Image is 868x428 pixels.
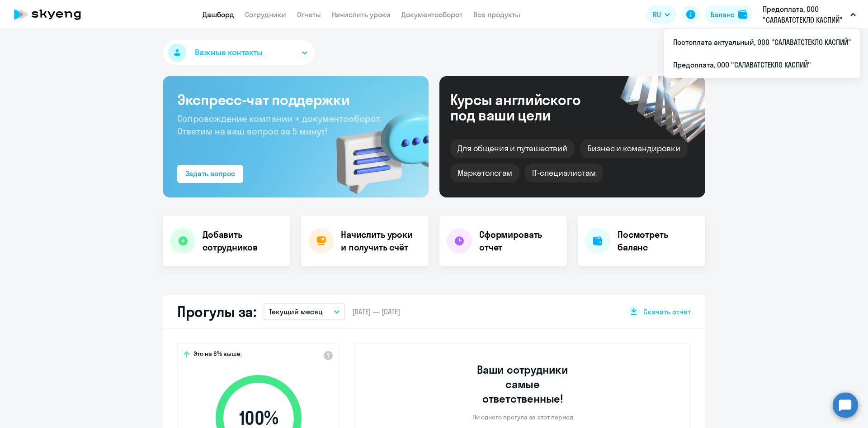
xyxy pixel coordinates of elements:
img: balance [738,10,747,19]
div: Маркетологам [450,164,519,183]
div: Задать вопрос [185,168,235,179]
h2: Прогулы за: [177,303,256,321]
h4: Сформировать отчет [479,228,560,254]
div: IT-специалистам [525,164,603,183]
div: Бизнес и командировки [580,139,688,158]
h3: Экспресс-чат поддержки [177,91,414,109]
button: Важные контакты [163,40,315,65]
p: Ни одного прогула за этот период [472,413,573,421]
button: Предоплата, ООО "САЛАВАТСТЕКЛО КАСПИЙ" [758,4,860,25]
span: RU [653,9,661,20]
p: Текущий месяц [269,306,323,317]
h4: Начислить уроки и получить счёт [341,228,420,254]
span: Сопровождение компании + документооборот. Ответим на ваш вопрос за 5 минут! [177,113,382,137]
button: Текущий месяц [264,303,345,320]
div: Курсы английского под ваши цели [450,92,605,123]
a: Дашборд [203,10,234,19]
h4: Добавить сотрудников [203,228,283,254]
img: bg-img [323,96,429,197]
ul: RU [664,29,860,78]
button: Балансbalance [705,5,753,24]
button: RU [646,5,676,24]
a: Документооборот [401,10,462,19]
a: Сотрудники [245,10,286,19]
p: Предоплата, ООО "САЛАВАТСТЕКЛО КАСПИЙ" [763,4,847,25]
div: Для общения и путешествий [450,139,575,158]
span: [DATE] — [DATE] [352,307,400,317]
a: Все продукты [473,10,520,19]
a: Отчеты [297,10,321,19]
button: Задать вопрос [177,165,243,183]
span: Важные контакты [195,47,263,58]
a: Начислить уроки [332,10,391,19]
div: Баланс [711,9,735,20]
span: Это на 6% выше, [193,350,242,361]
span: Скачать отчет [643,307,691,317]
h4: Посмотреть баланс [618,228,698,254]
h3: Ваши сотрудники самые ответственные! [465,362,581,406]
